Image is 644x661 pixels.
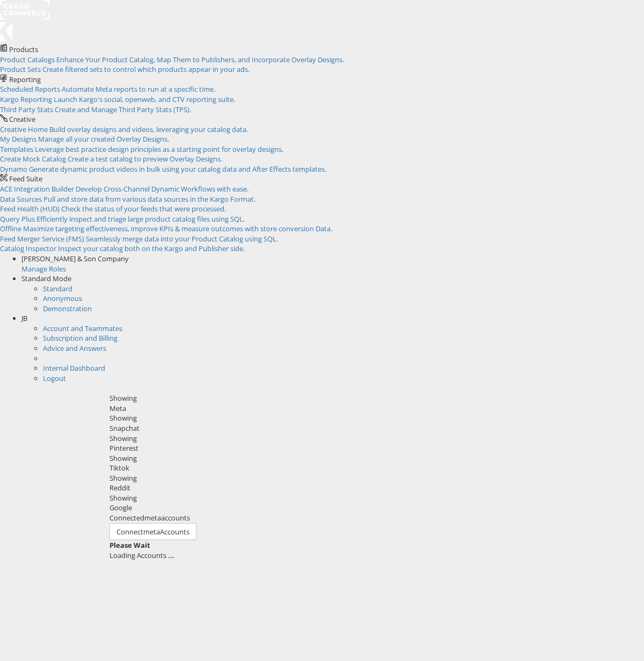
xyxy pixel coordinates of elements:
span: Standard Mode [21,274,71,283]
button: ConnectmetaAccounts [109,523,196,541]
div: Google [109,503,636,513]
a: Subscription and Billing [43,333,118,343]
a: Internal Dashboard [43,363,105,373]
a: Manage Roles [21,264,66,274]
span: meta [144,513,161,523]
a: Logout [43,373,66,383]
div: Showing [109,393,636,403]
div: Loading Accounts .... [109,550,636,561]
span: Manage all your created Overlay Designs. [38,134,169,144]
a: Account and Teammates [43,324,122,333]
span: Seamlessly merge data into your Product Catalog using SQL. [86,234,278,244]
a: Demonstration [43,304,92,313]
span: Launch Kargo's social, openweb, and CTV reporting suite. [54,94,235,104]
span: Reporting [9,75,41,84]
a: Advice and Answers [43,343,106,353]
span: Pull and store data from various data sources in the Kargo Format. [43,194,255,204]
div: Showing [109,493,636,503]
span: Build overlay designs and videos, leveraging your catalog data. [49,124,248,134]
span: meta [143,527,160,537]
span: Generate dynamic product videos in bulk using your catalog data and After Effects templates. [29,164,326,174]
span: [PERSON_NAME] & Son Company [21,254,129,263]
div: Pinterest [109,443,636,453]
div: Showing [109,434,636,444]
div: Showing [109,453,636,464]
span: Products [9,45,38,54]
span: Create filtered sets to control which products appear in your ads. [42,64,250,74]
span: Develop Cross-Channel Dynamic Workflows with ease. [76,184,248,194]
span: Create and Manage Third Party Stats (TPS). [55,105,191,114]
span: Creative [9,114,35,124]
div: Snapchat [109,423,636,434]
div: Tiktok [109,463,636,473]
strong: Please Wait [109,540,150,550]
span: JB [21,313,27,323]
a: Standard [43,284,72,293]
span: Check the status of your feeds that were processed. [61,204,226,214]
div: Reddit [109,483,636,493]
div: Showing [109,413,636,423]
span: Efficiently inspect and triage large product catalog files using SQL. [36,214,245,224]
div: Connected accounts [109,513,636,523]
span: Feed Suite [9,174,42,183]
div: Meta [109,403,636,414]
span: Inspect your catalog both on the Kargo and Publisher side. [58,244,245,253]
span: Maximize targeting effectiveness, improve KPIs & measure outcomes with store conversion Data. [23,224,332,233]
span: Enhance Your Product Catalog, Map Them to Publishers, and Incorporate Overlay Designs. [56,55,344,64]
div: Showing [109,473,636,483]
span: Create a test catalog to preview Overlay Designs. [68,154,222,164]
a: Anonymous [43,293,82,303]
span: Leverage best practice design principles as a starting point for overlay designs. [35,144,283,154]
span: Automate Meta reports to run at a specific time. [62,84,215,94]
